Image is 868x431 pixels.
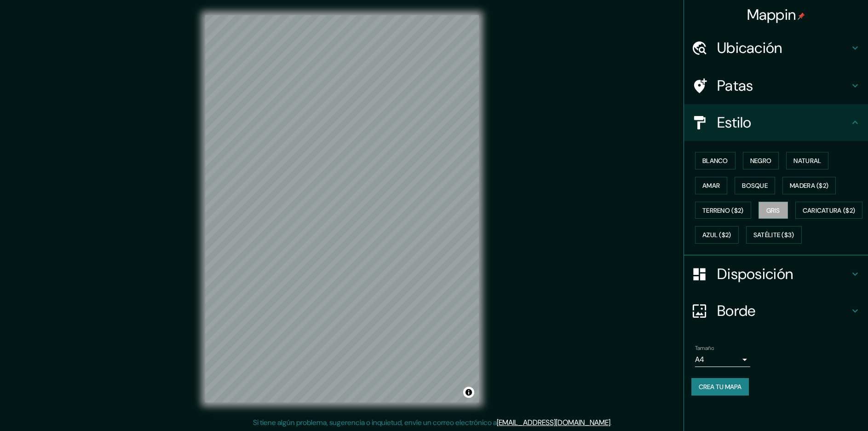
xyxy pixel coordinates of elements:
[746,226,802,244] button: Satélite ($3)
[205,15,479,402] canvas: Mapa
[742,181,768,190] font: Bosque
[695,226,739,244] button: Azul ($2)
[735,177,775,194] button: Bosque
[766,206,780,215] font: Gris
[695,202,751,219] button: Terreno ($2)
[798,12,805,20] img: pin-icon.png
[782,177,836,194] button: Madera ($2)
[463,387,474,398] button: Activar o desactivar atribución
[695,177,727,194] button: Amar
[750,157,772,165] font: Negro
[702,231,731,239] font: Azul ($2)
[684,104,868,141] div: Estilo
[612,417,613,427] font: .
[790,181,828,190] font: Madera ($2)
[717,264,793,284] font: Disposición
[747,5,796,24] font: Mappin
[613,417,615,427] font: .
[702,206,744,215] font: Terreno ($2)
[702,157,728,165] font: Blanco
[717,113,752,132] font: Estilo
[691,378,749,396] button: Crea tu mapa
[684,256,868,292] div: Disposición
[793,157,821,165] font: Natural
[753,231,794,239] font: Satélite ($3)
[684,29,868,66] div: Ubicación
[695,352,750,367] div: A4
[803,206,856,215] font: Caricatura ($2)
[786,395,858,421] iframe: Lanzador de widgets de ayuda
[497,418,610,427] a: [EMAIL_ADDRESS][DOMAIN_NAME]
[695,344,714,352] font: Tamaño
[717,38,782,58] font: Ubicación
[253,418,497,427] font: Si tiene algún problema, sugerencia o inquietud, envíe un correo electrónico a
[759,202,788,219] button: Gris
[717,76,753,95] font: Patas
[684,292,868,329] div: Borde
[786,152,828,169] button: Natural
[743,152,779,169] button: Negro
[717,301,756,320] font: Borde
[610,418,612,427] font: .
[795,202,863,219] button: Caricatura ($2)
[702,181,720,190] font: Amar
[695,355,704,364] font: A4
[684,67,868,104] div: Patas
[695,152,736,169] button: Blanco
[699,383,742,391] font: Crea tu mapa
